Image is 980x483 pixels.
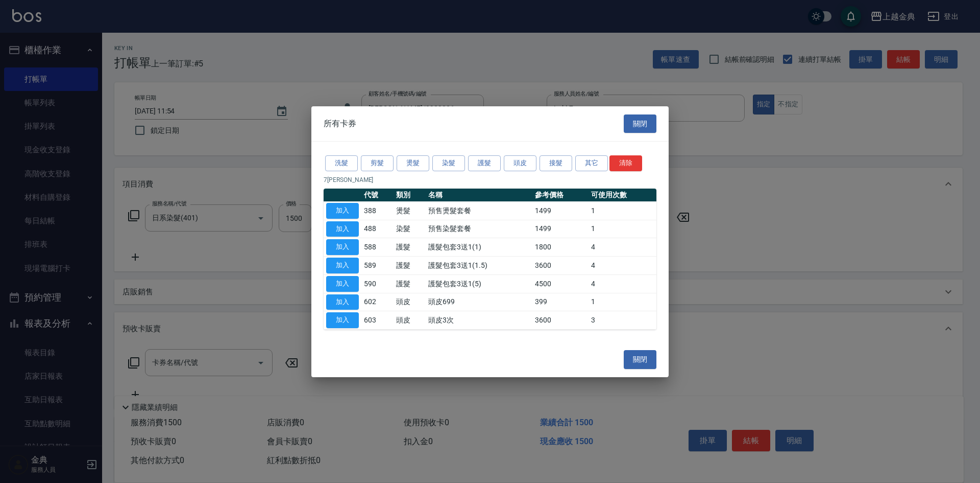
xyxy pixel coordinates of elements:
td: 4500 [532,274,589,293]
td: 護髮包套3送1(5) [426,274,532,293]
button: 加入 [326,276,359,292]
td: 1499 [532,201,589,220]
button: 加入 [326,294,359,310]
span: 所有卡券 [324,119,356,129]
button: 加入 [326,203,359,219]
button: 加入 [326,239,359,255]
td: 頭皮3次 [426,311,532,330]
td: 488 [361,220,394,238]
td: 3600 [532,257,589,275]
button: 加入 [326,312,359,328]
button: 關閉 [624,114,656,133]
button: 頭皮 [504,155,536,171]
td: 燙髮 [394,201,426,220]
button: 護髮 [468,155,501,171]
button: 洗髮 [325,155,358,171]
td: 護髮包套3送1(1) [426,238,532,257]
td: 護髮包套3送1(1.5) [426,257,532,275]
td: 4 [589,238,656,257]
td: 1499 [532,220,589,238]
th: 參考價格 [532,189,589,202]
td: 588 [361,238,394,257]
button: 剪髮 [361,155,394,171]
button: 接髮 [540,155,572,171]
td: 1 [589,201,656,220]
button: 燙髮 [397,155,429,171]
td: 603 [361,311,394,330]
td: 1 [589,293,656,311]
button: 關閉 [624,350,656,369]
button: 加入 [326,221,359,237]
p: 7 [PERSON_NAME] [324,175,656,185]
td: 590 [361,274,394,293]
td: 預售染髮套餐 [426,220,532,238]
th: 代號 [361,189,394,202]
th: 名稱 [426,189,532,202]
td: 388 [361,201,394,220]
button: 清除 [609,155,642,171]
td: 3600 [532,311,589,330]
td: 602 [361,293,394,311]
button: 其它 [575,155,608,171]
td: 4 [589,257,656,275]
button: 染髮 [432,155,465,171]
td: 頭皮699 [426,293,532,311]
td: 1800 [532,238,589,257]
td: 護髮 [394,238,426,257]
td: 頭皮 [394,311,426,330]
td: 頭皮 [394,293,426,311]
td: 護髮 [394,257,426,275]
td: 4 [589,274,656,293]
td: 399 [532,293,589,311]
td: 染髮 [394,220,426,238]
td: 預售燙髮套餐 [426,201,532,220]
td: 3 [589,311,656,330]
th: 可使用次數 [589,189,656,202]
button: 加入 [326,258,359,273]
td: 護髮 [394,274,426,293]
th: 類別 [394,189,426,202]
td: 1 [589,220,656,238]
td: 589 [361,257,394,275]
